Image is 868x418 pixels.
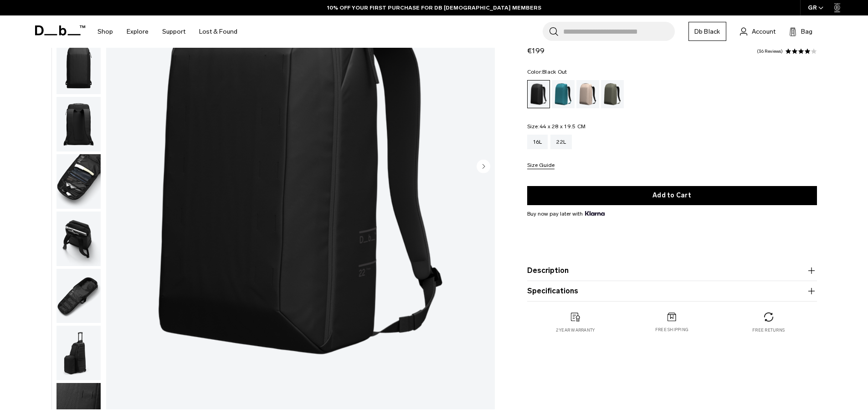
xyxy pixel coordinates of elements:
span: €199 [527,46,544,55]
img: Freya Backpack 22L Black Out [56,40,101,95]
button: Bag [789,26,812,37]
span: Bag [801,27,812,36]
legend: Color: [527,69,567,75]
p: Free returns [752,327,785,333]
img: {"height" => 20, "alt" => "Klarna"} [585,211,605,216]
a: 16L [527,135,548,149]
img: Freya Backpack 22L Black Out [56,97,101,151]
img: Freya Backpack 22L Black Out [56,269,101,323]
a: Explore [127,15,149,48]
nav: Main Navigation [91,15,244,48]
a: Db Black [688,22,726,41]
a: 36 reviews [757,49,783,54]
button: Freya Backpack 22L Black Out [56,40,101,95]
span: Buy now pay later with [527,210,605,218]
button: Freya Backpack 22L Black Out [56,154,101,209]
span: Black Out [542,69,567,75]
button: Description [527,265,817,276]
a: Moss Green [601,80,624,108]
img: Freya Backpack 22L Black Out [56,326,101,380]
a: 22L [550,135,572,149]
a: Shop [98,15,113,48]
span: 44 x 28 x 19.5 CM [539,123,586,130]
a: Support [162,15,185,48]
a: Black Out [527,80,550,108]
button: Specifications [527,286,817,297]
a: Midnight Teal [552,80,575,108]
a: Lost & Found [199,15,237,48]
a: Fogbow Beige [576,80,599,108]
button: Freya Backpack 22L Black Out [56,96,101,152]
a: 10% OFF YOUR FIRST PURCHASE FOR DB [DEMOGRAPHIC_DATA] MEMBERS [327,4,541,12]
legend: Size: [527,124,586,129]
a: Account [740,26,776,37]
button: Freya Backpack 22L Black Out [56,211,101,267]
img: Freya Backpack 22L Black Out [56,154,101,209]
span: Account [752,27,776,36]
button: Add to Cart [527,186,817,205]
button: Freya Backpack 22L Black Out [56,325,101,381]
p: Free shipping [655,327,688,333]
p: 2 year warranty [556,327,595,333]
button: Size Guide [527,162,555,169]
img: Freya Backpack 22L Black Out [56,212,101,266]
button: Freya Backpack 22L Black Out [56,268,101,324]
button: Next slide [477,159,490,175]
